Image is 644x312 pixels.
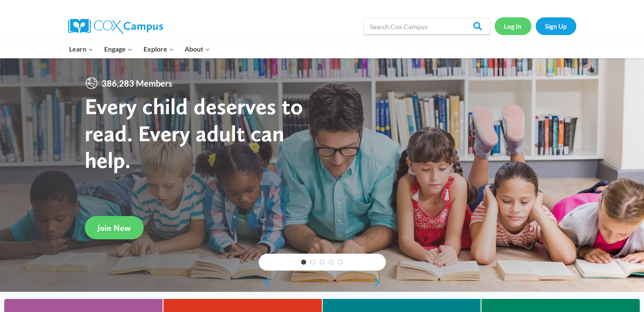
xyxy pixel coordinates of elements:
[85,216,144,240] a: Join Now
[373,277,386,287] a: next
[536,17,576,35] a: Sign Up
[310,260,315,265] a: 2
[97,223,131,233] span: Join Now
[363,18,490,35] input: Search Cox Campus
[64,40,99,58] button: Child menu of Learn
[64,40,216,58] nav: Primary Navigation
[495,17,531,35] a: Log In
[259,274,386,290] div: content slider buttons
[138,40,180,58] button: Child menu of Explore
[99,40,138,58] button: Child menu of Engage
[320,260,325,265] a: 3
[68,19,163,34] img: Cox Campus
[301,260,306,265] a: 1
[259,277,271,287] a: previous
[98,77,176,90] span: 386,283 Members
[495,17,576,35] nav: Secondary Navigation
[179,40,216,58] button: Child menu of About
[85,93,303,173] strong: Every child deserves to read. Every adult can help.
[329,260,334,265] a: 4
[338,260,343,265] a: 5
